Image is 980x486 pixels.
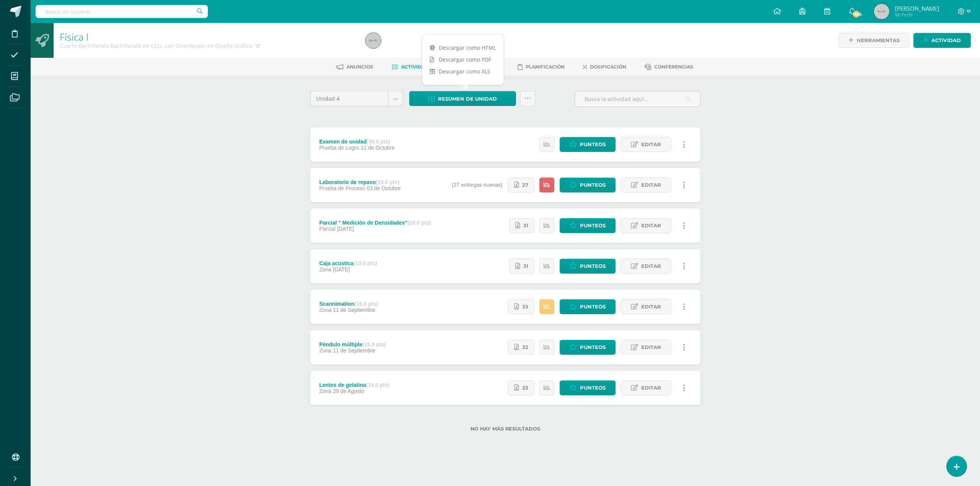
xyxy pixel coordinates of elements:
[319,139,395,145] div: Examen de unidad
[645,61,693,73] a: Conferencias
[346,64,373,70] span: Anuncios
[523,219,528,233] span: 31
[60,42,356,49] div: Cuarto Bachillerato Bachillerato en CCLL con Orientación en Diseño Gráfico 'B'
[319,347,332,354] span: Zona
[409,91,516,106] a: Resumen de unidad
[509,259,534,274] a: 31
[654,64,693,70] span: Conferencias
[310,91,403,106] a: Unidad 4
[392,61,435,73] a: Actividades
[60,30,88,43] a: Física I
[560,340,616,355] a: Punteos
[422,42,504,54] a: Descargar como HTML
[560,380,616,395] a: Punteos
[641,178,661,192] span: Editar
[895,5,939,12] span: [PERSON_NAME]
[310,426,701,432] label: No hay más resultados
[36,5,208,18] input: Busca un usuario...
[580,381,606,395] span: Punteos
[319,341,386,347] div: Péndulo múltiple
[526,64,565,70] span: Planificación
[641,300,661,314] span: Editar
[580,137,606,152] span: Punteos
[857,33,900,47] span: Herramientas
[361,145,395,151] span: 11 de Octubre
[560,299,616,314] a: Punteos
[580,219,606,233] span: Punteos
[407,220,431,226] strong: (10.0 pts)
[508,178,534,192] a: 27
[641,340,661,354] span: Editar
[366,33,381,48] img: 45x45
[363,341,386,347] strong: (15.0 pts)
[641,259,661,273] span: Editar
[913,33,971,48] a: Actividad
[580,340,606,354] span: Punteos
[580,259,606,273] span: Punteos
[333,307,376,313] span: 11 de Septiembre
[509,218,534,233] a: 31
[333,266,350,272] span: [DATE]
[560,259,616,274] a: Punteos
[641,137,661,152] span: Editar
[438,92,497,106] span: Resumen de unidad
[319,145,359,151] span: Prueba de Logro
[319,226,336,232] span: Parcial
[319,266,332,272] span: Zona
[641,381,661,395] span: Editar
[852,10,861,18] span: 1583
[60,31,356,42] h1: Física I
[580,300,606,314] span: Punteos
[336,61,373,73] a: Anuncios
[580,178,606,192] span: Punteos
[319,388,332,394] span: Zona
[590,64,626,70] span: Dosificación
[575,91,700,106] input: Busca la actividad aquí...
[316,91,382,106] span: Unidad 4
[874,4,889,19] img: 45x45
[518,61,565,73] a: Planificación
[319,382,390,388] div: Lentes de gelatina
[319,260,377,266] div: Caja acústica
[422,54,504,65] a: Descargar como PDF
[333,388,364,394] span: 29 de Agosto
[353,260,377,266] strong: (10.0 pts)
[366,382,389,388] strong: (15.0 pts)
[319,185,365,191] span: Prueba de Proceso
[401,64,435,70] span: Actividades
[508,340,534,355] a: 32
[523,259,528,273] span: 31
[319,307,332,313] span: Zona
[508,380,534,395] a: 33
[333,347,376,354] span: 11 de Septiembre
[319,179,400,185] div: Laboratorio de repaso
[337,226,354,232] span: [DATE]
[522,300,528,314] span: 33
[319,220,431,226] div: Parcial " Medición de Densidades"
[560,137,616,152] a: Punteos
[376,179,399,185] strong: (10.0 pts)
[367,139,390,145] strong: (30.0 pts)
[367,185,401,191] span: 03 de Octubre
[895,11,939,18] span: Mi Perfil
[522,178,528,192] span: 27
[354,301,378,307] strong: (10.0 pts)
[422,65,504,77] a: Descargar como XLS
[508,299,534,314] a: 33
[641,219,661,233] span: Editar
[560,178,616,192] a: Punteos
[583,61,626,73] a: Dosificación
[522,381,528,395] span: 33
[931,33,961,47] span: Actividad
[560,218,616,233] a: Punteos
[522,340,528,354] span: 32
[839,33,910,48] a: Herramientas
[319,301,378,307] div: Scannimation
